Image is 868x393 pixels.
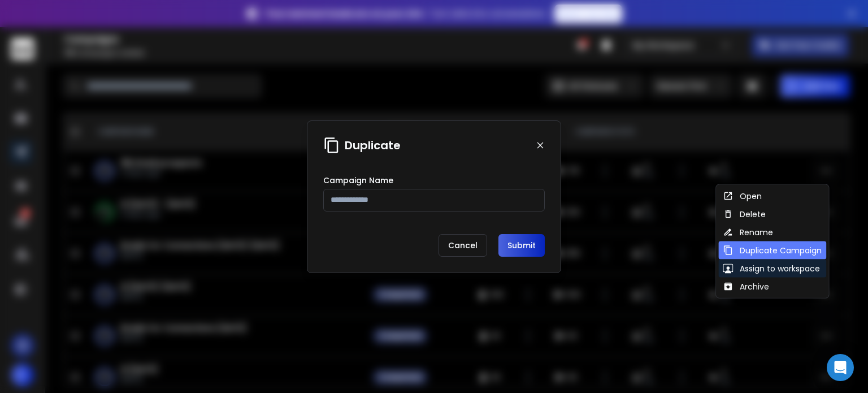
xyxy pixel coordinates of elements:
div: Archive [723,281,769,292]
div: Assign to workspace [723,263,820,274]
div: Delete [723,209,766,220]
div: Open [723,191,762,202]
button: Submit [498,234,545,257]
div: Rename [723,227,773,238]
p: Cancel [439,234,487,257]
div: Duplicate Campaign [723,245,822,256]
h1: Duplicate [345,137,401,153]
div: Open Intercom Messenger [827,354,854,381]
label: Campaign Name [323,176,393,184]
